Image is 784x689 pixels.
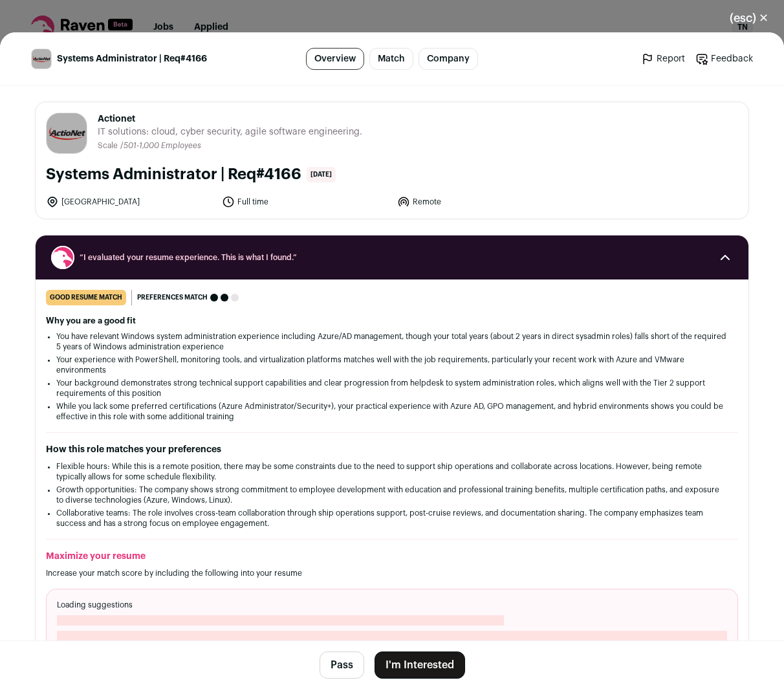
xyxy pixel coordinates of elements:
[46,568,738,578] p: Increase your match score by including the following into your resume
[46,164,301,185] h1: Systems Administrator | Req#4166
[306,48,364,70] a: Overview
[46,316,738,326] h2: Why you are a good fit
[419,48,478,70] a: Company
[222,195,390,208] li: Full time
[98,126,362,138] span: IT solutions: cloud, cyber security, agile software engineering.
[120,141,201,151] li: /
[80,252,704,263] span: “I evaluated your resume experience. This is what I found.”
[56,401,728,422] li: While you lack some preferred certifications (Azure Administrator/Security+), your practical expe...
[56,485,728,505] li: Growth opportunities: The company shows strong commitment to employee development with education ...
[137,291,208,304] span: Preferences match
[641,52,685,65] a: Report
[57,52,207,65] span: Systems Administrator | Req#4166
[56,355,728,375] li: Your experience with PowerShell, monitoring tools, and virtualization platforms matches well with...
[397,195,565,208] li: Remote
[32,49,51,69] img: 7bc8155646065646d1c8ad5544e065e40a48e345f95d1c224b59fe7e98da65ff.jpg
[375,651,465,679] button: I'm Interested
[56,331,728,352] li: You have relevant Windows system administration experience including Azure/AD management, though ...
[47,113,87,153] img: 7bc8155646065646d1c8ad5544e065e40a48e345f95d1c224b59fe7e98da65ff.jpg
[124,142,201,149] span: 501-1,000 Employees
[307,167,336,182] span: [DATE]
[98,113,362,126] span: Actionet
[369,48,413,70] a: Match
[320,651,364,679] button: Pass
[46,443,738,456] h2: How this role matches your preferences
[56,378,728,399] li: Your background demonstrates strong technical support capabilities and clear progression from hel...
[46,550,738,563] h2: Maximize your resume
[46,195,214,208] li: [GEOGRAPHIC_DATA]
[46,589,738,668] div: Loading suggestions
[714,4,784,32] button: Close modal
[98,141,120,151] li: Scale
[695,52,753,65] a: Feedback
[56,508,728,529] li: Collaborative teams: The role involves cross-team collaboration through ship operations support, ...
[46,290,126,305] div: good resume match
[56,461,728,482] li: Flexible hours: While this is a remote position, there may be some constraints due to the need to...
